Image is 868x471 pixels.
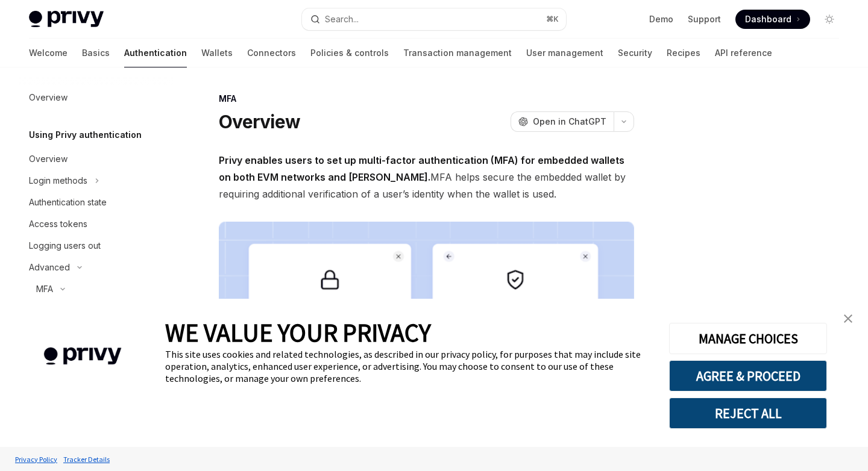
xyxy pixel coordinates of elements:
[219,93,634,105] div: MFA
[29,39,68,67] a: Welcome
[29,90,68,105] div: Overview
[18,330,147,382] img: company logo
[201,39,233,67] a: Wallets
[649,13,673,25] a: Demo
[247,39,296,67] a: Connectors
[546,14,559,24] span: ⌘ K
[688,13,721,25] a: Support
[60,449,113,470] a: Tracker Details
[836,307,860,331] a: close banner
[310,39,389,67] a: Policies & controls
[526,39,603,67] a: User management
[820,10,839,29] button: Toggle dark mode
[844,314,852,323] img: close banner
[19,87,174,108] a: Overview
[19,192,174,213] a: Authentication state
[36,282,53,296] div: MFA
[325,12,359,27] div: Search...
[29,217,87,231] div: Access tokens
[19,213,174,235] a: Access tokens
[219,152,634,202] span: MFA helps secure the embedded wallet by requiring additional verification of a user’s identity wh...
[29,128,142,142] h5: Using Privy authentication
[165,348,651,384] div: This site uses cookies and related technologies, as described in our privacy policy, for purposes...
[124,39,187,67] a: Authentication
[715,39,772,67] a: API reference
[669,323,827,354] button: MANAGE CHOICES
[29,152,68,166] div: Overview
[19,235,174,257] a: Logging users out
[82,39,110,67] a: Basics
[618,39,652,67] a: Security
[12,449,60,470] a: Privacy Policy
[219,154,624,183] strong: Privy enables users to set up multi-factor authentication (MFA) for embedded wallets on both EVM ...
[745,13,791,25] span: Dashboard
[669,360,827,391] button: AGREE & PROCEED
[403,39,512,67] a: Transaction management
[302,8,565,30] button: Search...⌘K
[29,11,104,28] img: light logo
[19,148,174,170] a: Overview
[29,173,87,188] div: Login methods
[667,39,700,67] a: Recipes
[165,317,431,348] span: WE VALUE YOUR PRIVACY
[669,398,827,429] button: REJECT ALL
[29,195,107,210] div: Authentication state
[735,10,810,29] a: Dashboard
[511,111,614,132] button: Open in ChatGPT
[29,260,70,275] div: Advanced
[219,111,300,133] h1: Overview
[533,116,606,128] span: Open in ChatGPT
[29,239,101,253] div: Logging users out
